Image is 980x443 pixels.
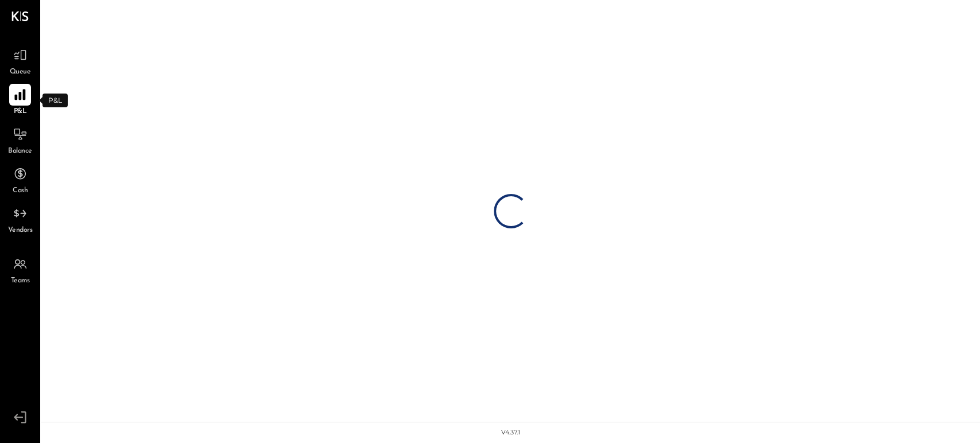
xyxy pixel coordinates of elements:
[1,44,40,77] a: Queue
[10,67,31,77] span: Queue
[8,226,33,236] span: Vendors
[13,186,28,196] span: Cash
[42,94,68,107] div: P&L
[8,146,32,157] span: Balance
[1,203,40,236] a: Vendors
[1,123,40,157] a: Balance
[1,253,40,286] a: Teams
[14,107,27,117] span: P&L
[1,84,40,117] a: P&L
[11,276,30,286] span: Teams
[501,428,520,437] div: v 4.37.1
[1,163,40,196] a: Cash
